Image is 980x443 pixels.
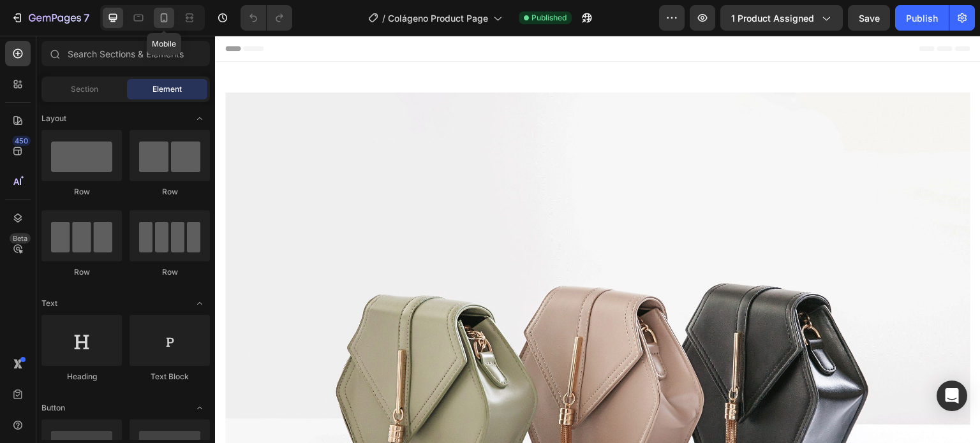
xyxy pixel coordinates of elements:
[84,10,89,25] p: 7
[71,84,98,95] span: Section
[41,266,122,278] div: Row
[41,298,57,309] span: Text
[241,5,292,31] div: Undo/Redo
[215,36,980,443] iframe: Design area
[41,113,66,124] span: Layout
[152,84,182,95] span: Element
[382,11,385,25] span: /
[388,11,488,25] span: Colágeno Product Page
[41,186,122,198] div: Row
[720,5,843,31] button: 1 product assigned
[130,186,210,198] div: Row
[12,136,31,146] div: 450
[130,371,210,382] div: Text Block
[848,5,890,31] button: Save
[41,402,65,414] span: Button
[189,293,210,314] span: Toggle open
[731,11,814,25] span: 1 product assigned
[859,13,880,24] span: Save
[41,41,210,66] input: Search Sections & Elements
[895,5,949,31] button: Publish
[189,108,210,129] span: Toggle open
[906,11,938,25] div: Publish
[189,398,210,418] span: Toggle open
[130,266,210,278] div: Row
[41,371,122,382] div: Heading
[10,233,31,243] div: Beta
[5,5,95,31] button: 7
[937,381,967,411] div: Open Intercom Messenger
[531,12,567,24] span: Published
